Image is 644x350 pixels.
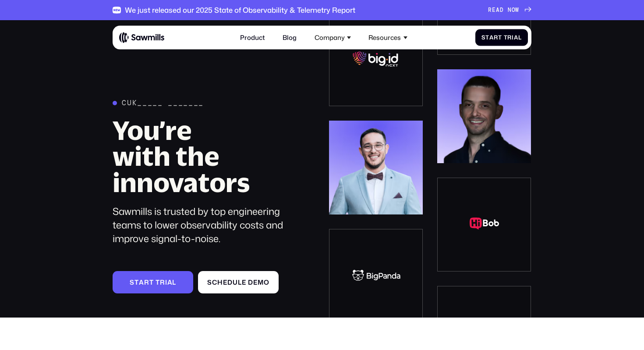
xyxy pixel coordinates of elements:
[488,7,531,13] a: READNOW
[198,271,279,293] a: Scheduledemo
[258,279,264,286] span: m
[515,7,519,13] span: W
[481,34,485,41] span: S
[512,34,514,41] span: i
[514,34,518,41] span: a
[518,34,522,41] span: l
[235,29,270,46] a: Product
[438,69,531,163] img: customer photo
[167,279,173,286] span: a
[492,7,496,13] span: E
[160,279,165,286] span: r
[113,205,301,246] div: Sawmills is trusted by top engineering teams to lower observability costs and improve signal-to-n...
[223,279,227,286] span: e
[315,34,345,42] div: Company
[368,34,401,42] div: Resources
[217,279,223,286] span: h
[233,279,238,286] span: u
[512,7,516,13] span: O
[113,117,301,196] h1: You’re with the innovators
[489,34,494,41] span: a
[352,50,400,68] img: BigID White logo
[278,29,301,46] a: Blog
[165,279,167,286] span: i
[508,7,512,13] span: N
[310,29,356,46] div: Company
[212,279,217,286] span: c
[264,279,269,286] span: o
[329,121,423,214] img: customer photo
[496,7,500,13] span: A
[134,279,139,286] span: t
[248,279,253,286] span: d
[144,279,149,286] span: r
[242,279,246,286] span: e
[488,7,492,13] span: R
[504,34,508,41] span: T
[156,279,160,286] span: t
[149,279,154,286] span: t
[485,34,489,41] span: t
[172,279,176,286] span: l
[238,279,242,286] span: l
[139,279,144,286] span: a
[207,279,212,286] span: S
[113,271,193,293] a: Starttrial
[494,34,498,41] span: r
[364,29,412,46] div: Resources
[122,99,203,107] div: cuK_____ _______
[227,279,233,286] span: d
[475,29,528,46] a: StartTrial
[500,7,504,13] span: D
[130,279,134,286] span: S
[125,6,355,14] div: We just released our 2025 State of Observability & Telemetry Report
[507,34,512,41] span: r
[498,34,502,41] span: t
[253,279,258,286] span: e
